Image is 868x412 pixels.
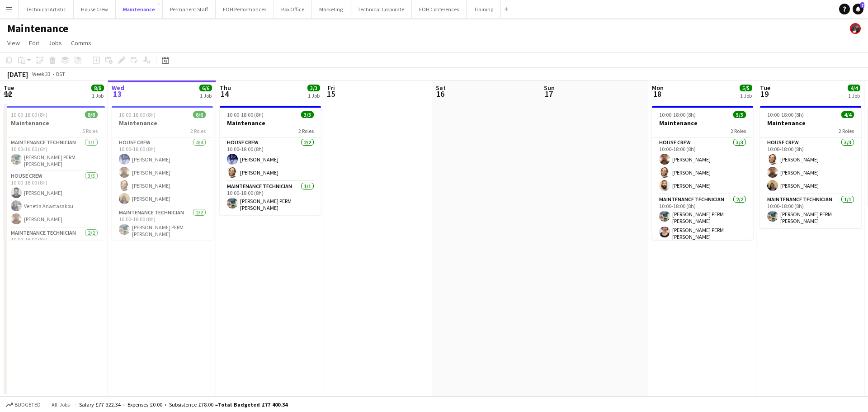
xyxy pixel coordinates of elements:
span: 3/3 [301,111,314,118]
app-card-role: House Crew3/310:00-18:00 (8h)[PERSON_NAME][PERSON_NAME][PERSON_NAME] [760,137,861,194]
button: Budgeted [5,400,42,410]
app-job-card: 10:00-18:00 (8h)3/3Maintenance2 RolesHouse Crew2/210:00-18:00 (8h)[PERSON_NAME][PERSON_NAME]Maint... [220,106,321,215]
div: Salary £77 322.34 + Expenses £0.00 + Subsistence £78.00 = [79,401,288,408]
span: 8/8 [91,85,104,91]
span: 15 [326,89,335,99]
span: 19 [759,89,770,99]
button: Permanent Staff [163,0,216,18]
a: Edit [25,37,43,49]
span: View [7,39,20,47]
span: Mon [652,84,664,92]
span: 10:00-18:00 (8h) [659,111,696,118]
app-job-card: 10:00-18:00 (8h)6/6Maintenance2 RolesHouse Crew4/410:00-18:00 (8h)[PERSON_NAME][PERSON_NAME][PERS... [112,106,213,240]
h3: Maintenance [220,119,321,127]
span: Thu [220,84,231,92]
span: 2 Roles [298,128,314,134]
app-card-role: House Crew3/310:00-18:00 (8h)[PERSON_NAME]Venetia Anastasakou[PERSON_NAME] [4,171,105,228]
span: Fri [328,84,335,92]
div: 1 Job [740,92,752,99]
span: Jobs [48,39,62,47]
span: 10:00-18:00 (8h) [119,111,156,118]
span: All jobs [50,401,71,408]
span: 8/8 [85,111,98,118]
span: 5 Roles [82,128,98,134]
h1: Maintenance [7,22,68,35]
span: 10:00-18:00 (8h) [767,111,804,118]
span: Edit [29,39,39,47]
span: 2 Roles [190,128,206,134]
span: 5/5 [740,85,752,91]
span: 10:00-18:00 (8h) [11,111,47,118]
div: 1 Job [848,92,860,99]
h3: Maintenance [4,119,105,127]
a: 7 [853,4,863,14]
button: Marketing [312,0,350,18]
span: Tue [760,84,770,92]
button: FOH Performances [216,0,274,18]
app-card-role: Maintenance Technician2/210:00-18:00 (8h)[PERSON_NAME] PERM [PERSON_NAME][PERSON_NAME] PERM [PERS... [652,194,753,244]
app-job-card: 10:00-18:00 (8h)4/4Maintenance2 RolesHouse Crew3/310:00-18:00 (8h)[PERSON_NAME][PERSON_NAME][PERS... [760,106,861,228]
span: 17 [542,89,555,99]
app-card-role: House Crew3/310:00-18:00 (8h)[PERSON_NAME][PERSON_NAME][PERSON_NAME] [652,137,753,194]
button: Technical Artistic [19,0,74,18]
span: 7 [860,2,864,8]
app-job-card: 10:00-18:00 (8h)5/5Maintenance2 RolesHouse Crew3/310:00-18:00 (8h)[PERSON_NAME][PERSON_NAME][PERS... [652,106,753,240]
span: Budgeted [14,402,41,408]
h3: Maintenance [112,119,213,127]
span: Sun [544,84,555,92]
span: Week 33 [30,71,52,77]
app-card-role: Maintenance Technician1/110:00-18:00 (8h)[PERSON_NAME] PERM [PERSON_NAME] [760,194,861,228]
button: Training [467,0,501,18]
app-card-role: House Crew4/410:00-18:00 (8h)[PERSON_NAME][PERSON_NAME][PERSON_NAME][PERSON_NAME] [112,137,213,208]
span: 18 [651,89,664,99]
span: 10:00-18:00 (8h) [227,111,264,118]
app-user-avatar: Zubair PERM Dhalla [850,23,861,34]
span: 2 Roles [839,128,854,134]
span: Comms [71,39,91,47]
button: Box Office [274,0,312,18]
h3: Maintenance [652,119,753,127]
span: Sat [436,84,446,92]
app-card-role: Maintenance Technician1/110:00-18:00 (8h)[PERSON_NAME] PERM [PERSON_NAME] [220,181,321,215]
app-card-role: Maintenance Technician2/210:00-18:00 (8h) [4,228,105,272]
span: Tue [4,84,14,92]
button: House Crew [74,0,116,18]
a: View [4,37,24,49]
button: Technical Corporate [350,0,412,18]
span: 4/4 [848,85,860,91]
span: 5/5 [733,111,746,118]
span: Total Budgeted £77 400.34 [218,401,288,408]
span: 14 [218,89,231,99]
button: Maintenance [116,0,163,18]
span: 13 [110,89,124,99]
h3: Maintenance [760,119,861,127]
div: [DATE] [7,70,28,79]
div: 1 Job [308,92,320,99]
span: 2 Roles [731,128,746,134]
span: 16 [434,89,446,99]
app-card-role: Maintenance Technician2/210:00-18:00 (8h)[PERSON_NAME] PERM [PERSON_NAME] [112,208,213,257]
app-card-role: Maintenance Technician1/110:00-16:00 (6h)[PERSON_NAME] PERM [PERSON_NAME] [4,137,105,171]
span: 12 [2,89,14,99]
a: Jobs [45,37,66,49]
span: 3/3 [307,85,320,91]
app-job-card: 10:00-18:00 (8h)8/8Maintenance5 RolesMaintenance Technician1/110:00-16:00 (6h)[PERSON_NAME] PERM ... [4,106,105,240]
div: 1 Job [200,92,212,99]
span: 6/6 [193,111,206,118]
a: Comms [67,37,95,49]
app-card-role: House Crew2/210:00-18:00 (8h)[PERSON_NAME][PERSON_NAME] [220,137,321,181]
span: 6/6 [199,85,212,91]
span: Wed [112,84,124,92]
button: FOH Conferences [412,0,467,18]
div: 1 Job [92,92,104,99]
div: BST [56,71,65,77]
span: 4/4 [841,111,854,118]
